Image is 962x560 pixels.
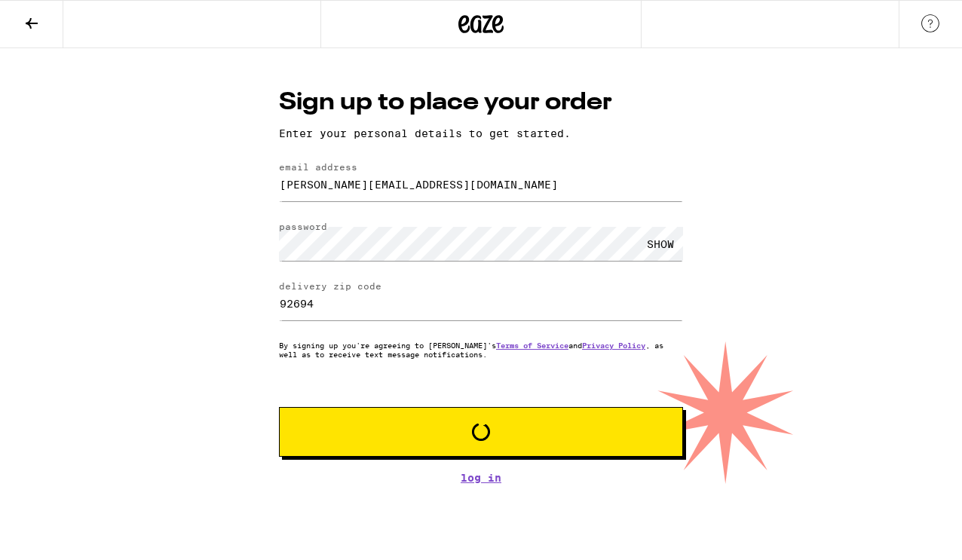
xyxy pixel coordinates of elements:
[496,341,568,350] a: Terms of Service
[279,281,381,291] label: delivery zip code
[9,11,109,23] span: Hi. Need any help?
[279,286,683,320] input: delivery zip code
[279,472,683,484] a: Log In
[279,86,683,120] h1: Sign up to place your order
[638,227,683,261] div: SHOW
[279,222,327,231] label: password
[279,341,683,359] p: By signing up you're agreeing to [PERSON_NAME]'s and , as well as to receive text message notific...
[582,341,645,350] a: Privacy Policy
[279,162,357,172] label: email address
[279,167,683,201] input: email address
[279,127,683,139] p: Enter your personal details to get started.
